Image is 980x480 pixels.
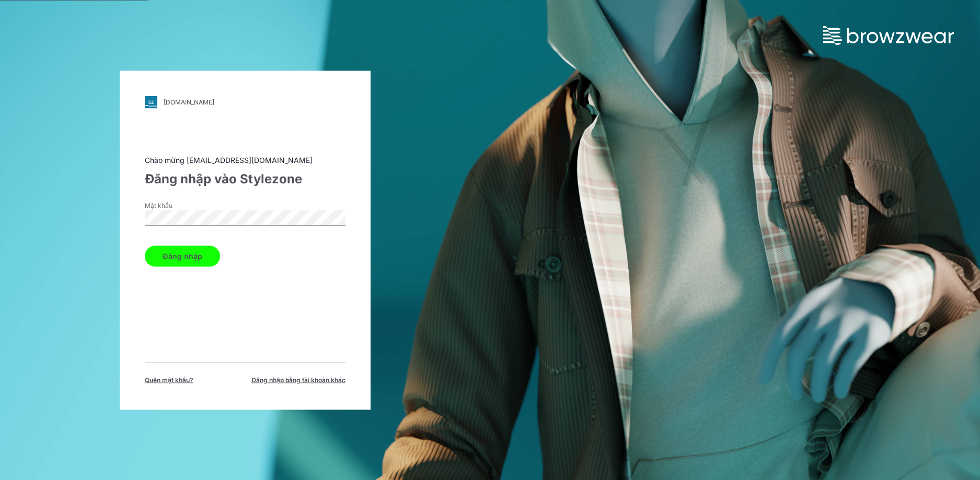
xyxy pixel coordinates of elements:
[145,155,313,164] font: Chào mừng [EMAIL_ADDRESS][DOMAIN_NAME]
[145,376,193,383] font: Quên mật khẩu?
[145,245,220,266] button: Đăng nhập
[145,171,302,186] font: Đăng nhập vào Stylezone
[164,98,214,106] font: [DOMAIN_NAME]
[823,26,954,45] img: browzwear-logo.73288ffb.svg
[145,96,157,108] img: svg+xml;base64,PHN2ZyB3aWR0aD0iMjgiIGhlaWdodD0iMjgiIHZpZXdCb3g9IjAgMCAyOCAyOCIgZmlsbD0ibm9uZSIgeG...
[251,376,345,383] font: Đăng nhập bằng tài khoản khác
[145,96,345,108] a: [DOMAIN_NAME]
[163,252,202,261] font: Đăng nhập
[145,201,172,209] font: Mật khẩu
